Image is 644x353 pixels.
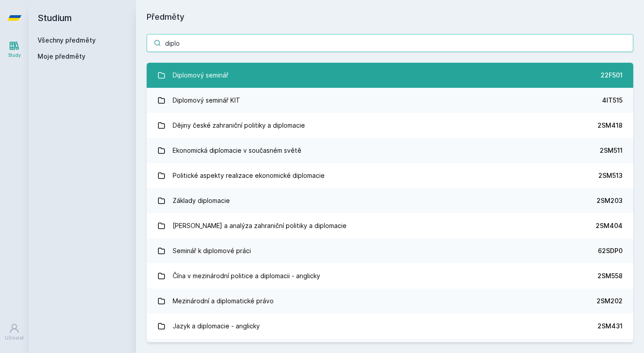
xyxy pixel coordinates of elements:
div: 2SM511 [600,146,623,155]
a: Diplomový seminář KIT 4IT515 [147,88,633,113]
div: 22F501 [601,71,623,80]
div: 2SM558 [597,271,623,280]
a: [PERSON_NAME] a analýza zahraniční politiky a diplomacie 2SM404 [147,213,633,238]
div: Diplomový seminář [173,66,229,84]
div: 62SDP0 [598,246,623,255]
div: 2SM202 [597,297,623,306]
span: Moje předměty [38,52,85,61]
input: Název nebo ident předmětu… [147,34,633,52]
div: 2SM513 [598,171,623,180]
a: Čína v mezinárodní politice a diplomacii - anglicky 2SM558 [147,263,633,288]
div: Study [8,52,21,59]
div: 4IT515 [602,96,623,105]
div: Dějiny české zahraniční politiky a diplomacie [173,116,305,134]
a: Ekonomická diplomacie v současném světě 2SM511 [147,138,633,163]
div: Seminář k diplomové práci [173,242,251,260]
div: Uživatel [5,335,24,341]
a: Mezinárodní a diplomatické právo 2SM202 [147,288,633,314]
div: Politické aspekty realizace ekonomické diplomacie [173,167,325,185]
a: Diplomový seminář 22F501 [147,63,633,88]
h1: Předměty [147,11,633,23]
div: [PERSON_NAME] a analýza zahraniční politiky a diplomacie [173,217,347,235]
div: Základy diplomacie [173,192,230,210]
div: Diplomový seminář KIT [173,91,240,109]
div: Ekonomická diplomacie v současném světě [173,142,301,159]
a: Uživatel [2,319,27,346]
div: Čína v mezinárodní politice a diplomacii - anglicky [173,267,320,285]
a: Dějiny české zahraniční politiky a diplomacie 2SM418 [147,113,633,138]
div: 2SM431 [597,322,623,331]
a: Jazyk a diplomacie - anglicky 2SM431 [147,314,633,339]
a: Study [2,36,27,63]
div: 2SM418 [597,121,623,130]
a: Seminář k diplomové práci 62SDP0 [147,238,633,263]
a: Politické aspekty realizace ekonomické diplomacie 2SM513 [147,163,633,188]
a: Všechny předměty [38,36,96,44]
div: Mezinárodní a diplomatické právo [173,292,274,310]
div: 2SM404 [596,221,623,230]
div: Jazyk a diplomacie - anglicky [173,317,260,335]
div: 2SM203 [597,196,623,205]
a: Základy diplomacie 2SM203 [147,188,633,213]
